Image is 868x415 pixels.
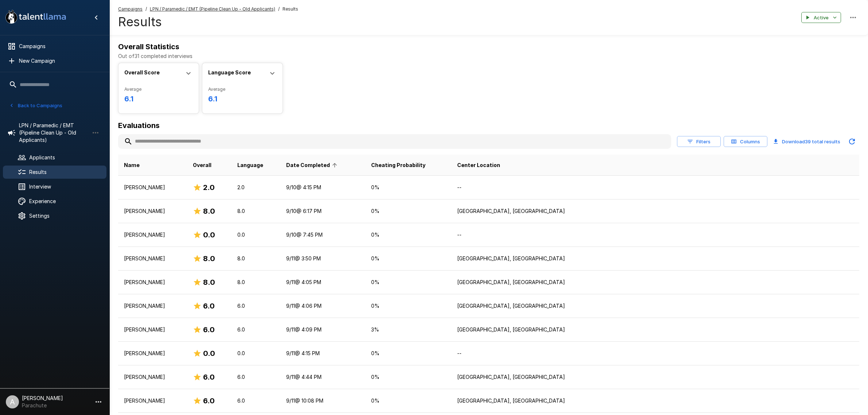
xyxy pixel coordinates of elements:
[203,182,215,193] h6: 2.0
[457,302,853,310] p: [GEOGRAPHIC_DATA], [GEOGRAPHIC_DATA]
[118,6,143,12] u: Campaigns
[286,161,339,170] span: Date Completed
[124,255,181,262] p: [PERSON_NAME]
[203,300,215,312] h6: 6.0
[150,6,275,12] u: LPN / Paramedic / EMT (Pipeline Clean Up - Old Applicants)
[124,397,181,404] p: [PERSON_NAME]
[280,365,365,389] td: 9/11 @ 4:44 PM
[124,302,181,310] p: [PERSON_NAME]
[237,397,275,404] p: 6.0
[371,161,425,170] span: Cheating Probability
[237,255,275,262] p: 8.0
[124,279,181,286] p: [PERSON_NAME]
[278,5,280,13] span: /
[724,136,767,147] button: Columns
[457,184,853,191] p: --
[124,69,160,75] b: Overall Score
[118,42,179,51] b: Overall Statistics
[145,5,147,13] span: /
[280,294,365,318] td: 9/11 @ 4:06 PM
[280,389,365,413] td: 9/11 @ 10:08 PM
[280,247,365,271] td: 9/11 @ 3:50 PM
[677,136,721,147] button: Filters
[203,253,215,264] h6: 8.0
[457,373,853,381] p: [GEOGRAPHIC_DATA], [GEOGRAPHIC_DATA]
[457,207,853,215] p: [GEOGRAPHIC_DATA], [GEOGRAPHIC_DATA]
[371,350,445,357] p: 0 %
[457,397,853,404] p: [GEOGRAPHIC_DATA], [GEOGRAPHIC_DATA]
[208,69,251,75] b: Language Score
[208,86,277,93] span: Average
[124,93,193,105] h6: 6.1
[457,350,853,357] p: --
[124,350,181,357] p: [PERSON_NAME]
[237,373,275,381] p: 6.0
[118,121,160,130] b: Evaluations
[124,86,193,93] span: Average
[237,161,263,170] span: Language
[457,231,853,238] p: --
[203,348,215,359] h6: 0.0
[237,302,275,310] p: 6.0
[203,324,215,336] h6: 6.0
[280,342,365,365] td: 9/11 @ 4:15 PM
[124,161,140,170] span: Name
[124,231,181,238] p: [PERSON_NAME]
[457,255,853,262] p: [GEOGRAPHIC_DATA], [GEOGRAPHIC_DATA]
[801,12,841,23] button: Active
[124,326,181,333] p: [PERSON_NAME]
[371,231,445,238] p: 0 %
[203,205,215,217] h6: 8.0
[118,53,859,60] p: Out of 31 completed interviews
[203,371,215,383] h6: 6.0
[280,199,365,223] td: 9/10 @ 6:17 PM
[124,373,181,381] p: [PERSON_NAME]
[237,184,275,191] p: 2.0
[237,326,275,333] p: 6.0
[203,395,215,407] h6: 6.0
[371,373,445,381] p: 0 %
[457,279,853,286] p: [GEOGRAPHIC_DATA], [GEOGRAPHIC_DATA]
[118,14,298,30] h4: Results
[280,176,365,199] td: 9/10 @ 4:15 PM
[124,184,181,191] p: [PERSON_NAME]
[371,326,445,333] p: 3 %
[457,161,500,170] span: Center Location
[280,271,365,294] td: 9/11 @ 4:05 PM
[371,279,445,286] p: 0 %
[237,350,275,357] p: 0.0
[457,326,853,333] p: [GEOGRAPHIC_DATA], [GEOGRAPHIC_DATA]
[280,318,365,342] td: 9/11 @ 4:09 PM
[193,161,211,170] span: Overall
[203,229,215,241] h6: 0.0
[283,5,298,13] span: Results
[280,223,365,247] td: 9/10 @ 7:45 PM
[208,93,277,105] h6: 6.1
[371,255,445,262] p: 0 %
[237,207,275,215] p: 8.0
[371,302,445,310] p: 0 %
[371,207,445,215] p: 0 %
[203,276,215,288] h6: 8.0
[371,184,445,191] p: 0 %
[124,207,181,215] p: [PERSON_NAME]
[845,134,859,149] button: Updated Today - 10:01 AM
[371,397,445,404] p: 0 %
[770,134,843,149] button: Download39 total results
[237,231,275,238] p: 0.0
[237,279,275,286] p: 8.0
